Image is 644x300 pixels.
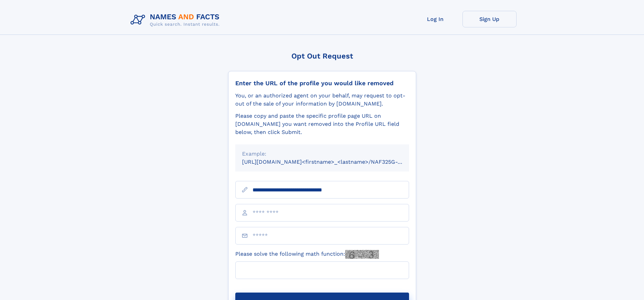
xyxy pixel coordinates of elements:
a: Log In [408,11,462,27]
img: Logo Names and Facts [128,11,225,29]
div: Opt Out Request [228,52,416,60]
div: You, or an authorized agent on your behalf, may request to opt-out of the sale of your informatio... [235,92,409,108]
a: Sign Up [462,11,517,27]
div: Example: [242,150,402,158]
div: Enter the URL of the profile you would like removed [235,79,409,87]
label: Please solve the following math function: [235,250,379,259]
div: Please copy and paste the specific profile page URL on [DOMAIN_NAME] you want removed into the Pr... [235,112,409,136]
small: [URL][DOMAIN_NAME]<firstname>_<lastname>/NAF325G-xxxxxxxx [242,159,422,165]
